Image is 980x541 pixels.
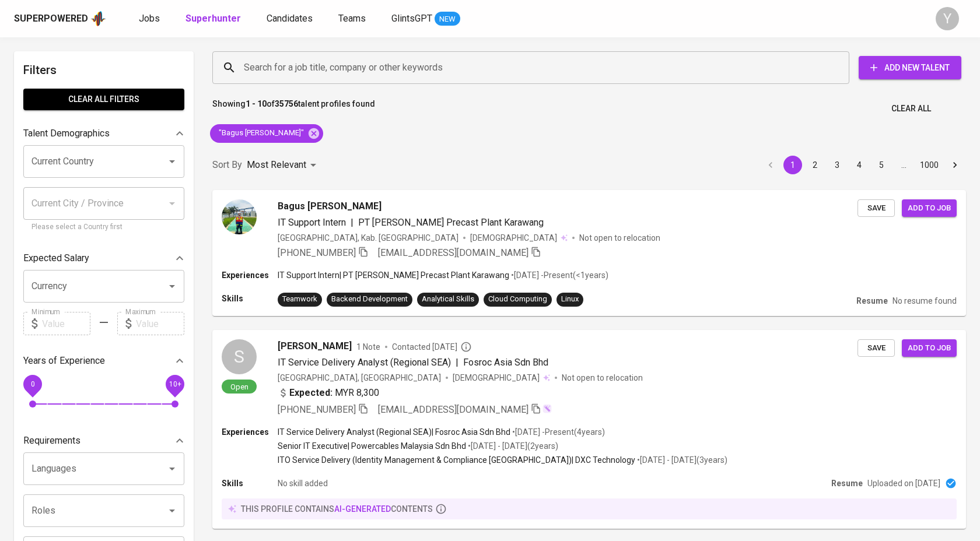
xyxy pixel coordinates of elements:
[32,222,176,233] p: Please select a Country first
[90,10,106,27] img: app logo
[850,156,869,174] button: Go to page 4
[422,294,474,305] div: Analytical Skills
[460,341,472,353] svg: By Malaysia recruiter
[887,98,936,120] button: Clear All
[466,440,558,452] p: • [DATE] - [DATE] ( 2 years )
[542,404,552,413] img: magic_wand.svg
[247,158,306,172] p: Most Relevant
[378,247,528,258] span: [EMAIL_ADDRESS][DOMAIN_NAME]
[212,190,966,316] a: Bagus [PERSON_NAME]IT Support Intern|PT [PERSON_NAME] Precast Plant Karawang[GEOGRAPHIC_DATA], Ka...
[902,199,957,217] button: Add to job
[857,199,895,217] button: Save
[247,154,320,176] div: Most Relevant
[356,341,380,353] span: 1 Note
[828,156,846,174] button: Go to page 3
[289,386,332,400] b: Expected:
[358,217,544,228] span: PT [PERSON_NAME] Precast Plant Karawang
[863,342,889,355] span: Save
[282,294,317,305] div: Teamwork
[222,477,278,489] p: Skills
[470,232,559,244] span: [DEMOGRAPHIC_DATA]
[857,339,895,357] button: Save
[391,12,460,26] a: GlintsGPT NEW
[14,10,106,27] a: Superpoweredapp logo
[222,199,257,234] img: ac92d23d-a729-4646-a19c-c87d3b4f1c5d.jpg
[139,12,162,26] a: Jobs
[509,269,608,281] p: • [DATE] - Present ( <1 years )
[33,92,175,107] span: Clear All filters
[185,12,243,26] a: Superhunter
[23,429,184,452] div: Requirements
[831,477,863,489] p: Resume
[222,426,278,438] p: Experiences
[806,156,824,174] button: Go to page 2
[561,294,579,305] div: Linux
[510,426,605,438] p: • [DATE] - Present ( 4 years )
[278,426,510,438] p: IT Service Delivery Analyst (Regional SEA) | Fosroc Asia Sdn Bhd
[246,99,267,108] b: 1 - 10
[894,159,913,171] div: …
[562,372,643,384] p: Not open to relocation
[378,404,528,415] span: [EMAIL_ADDRESS][DOMAIN_NAME]
[278,357,451,368] span: IT Service Delivery Analyst (Regional SEA)
[351,216,353,230] span: |
[456,356,459,370] span: |
[278,386,379,400] div: MYR 8,300
[212,158,242,172] p: Sort By
[164,278,180,294] button: Open
[164,153,180,170] button: Open
[267,12,315,26] a: Candidates
[635,454,727,466] p: • [DATE] - [DATE] ( 3 years )
[916,156,942,174] button: Go to page 1000
[863,202,889,215] span: Save
[278,339,352,353] span: [PERSON_NAME]
[579,232,660,244] p: Not open to relocation
[856,295,888,307] p: Resume
[14,12,88,26] div: Superpowered
[331,294,408,305] div: Backend Development
[936,7,959,30] div: Y
[164,461,180,477] button: Open
[908,202,951,215] span: Add to job
[136,312,184,335] input: Value
[278,477,328,489] p: No skill added
[891,101,931,116] span: Clear All
[867,477,940,489] p: Uploaded on [DATE]
[278,372,441,384] div: [GEOGRAPHIC_DATA], [GEOGRAPHIC_DATA]
[23,89,184,110] button: Clear All filters
[210,128,311,139] span: "Bagus [PERSON_NAME]"
[185,13,241,24] b: Superhunter
[222,339,257,374] div: S
[23,127,110,140] p: Talent Demographics
[23,354,105,368] p: Years of Experience
[23,251,89,265] p: Expected Salary
[488,294,547,305] div: Cloud Computing
[222,293,278,304] p: Skills
[278,269,509,281] p: IT Support Intern | PT [PERSON_NAME] Precast Plant Karawang
[139,13,160,24] span: Jobs
[453,372,541,384] span: [DEMOGRAPHIC_DATA]
[908,342,951,355] span: Add to job
[278,217,346,228] span: IT Support Intern
[868,61,952,75] span: Add New Talent
[463,357,548,368] span: Fosroc Asia Sdn Bhd
[278,247,356,258] span: [PHONE_NUMBER]
[267,13,313,24] span: Candidates
[222,269,278,281] p: Experiences
[278,454,635,466] p: ITO Service Delivery (Identity Management & Compliance [GEOGRAPHIC_DATA]) | DXC Technology
[164,503,180,519] button: Open
[759,156,966,174] nav: pagination navigation
[902,339,957,357] button: Add to job
[338,13,366,24] span: Teams
[210,124,323,143] div: "Bagus [PERSON_NAME]"
[275,99,298,108] b: 35756
[212,98,375,120] p: Showing of talent profiles found
[391,13,432,24] span: GlintsGPT
[872,156,891,174] button: Go to page 5
[435,13,460,25] span: NEW
[278,440,466,452] p: Senior IT Executive | Powercables Malaysia Sdn Bhd
[392,341,472,353] span: Contacted [DATE]
[169,380,181,388] span: 10+
[892,295,957,307] p: No resume found
[859,56,961,79] button: Add New Talent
